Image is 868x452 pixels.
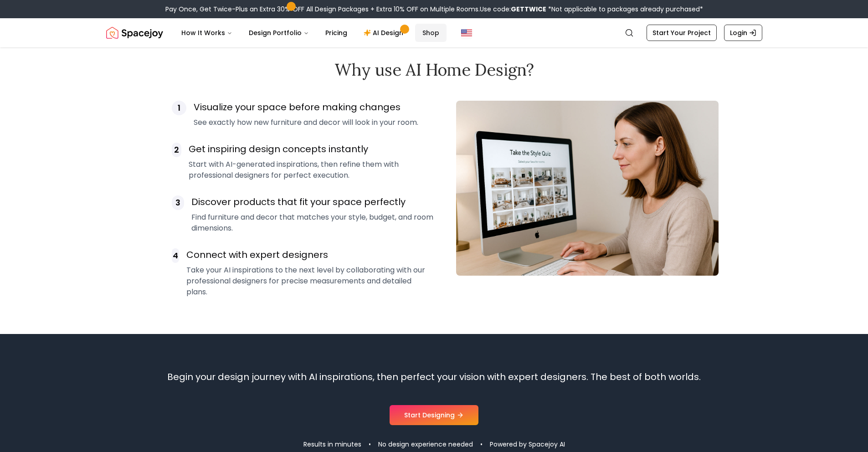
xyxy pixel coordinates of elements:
[369,440,371,449] span: •
[511,5,546,14] b: GETTWICE
[546,5,703,14] span: *Not applicable to packages already purchased*
[194,117,418,128] p: See exactly how new furniture and decor will look in your room.
[189,159,434,181] p: Start with AI-generated inspirations, then refine them with professional designers for perfect ex...
[480,5,546,14] span: Use code:
[191,195,434,208] h3: Discover products that fit your space perfectly
[490,440,565,449] span: Powered by Spacejoy AI
[106,24,163,42] a: Spacejoy
[378,440,473,449] span: No design experience needed
[194,101,418,113] h3: Visualize your space before making changes
[15,61,853,79] h2: Why use AI Home Design?
[186,265,434,298] p: Take your AI inspirations to the next level by collaborating with our professional designers for ...
[174,24,240,42] button: How It Works
[456,101,719,276] img: AI Design Preview
[480,440,483,449] span: •
[189,143,434,155] h3: Get inspiring design concepts instantly
[174,144,179,156] span: 2
[174,24,447,42] nav: Main
[106,18,762,47] nav: Global
[356,24,413,42] a: AI Design
[157,370,711,383] p: Begin your design journey with AI inspirations, then perfect your vision with expert designers. T...
[415,24,447,42] a: Shop
[241,24,316,42] button: Design Portfolio
[165,5,703,14] div: Pay Once, Get Twice-Plus an Extra 30% OFF All Design Packages + Extra 10% OFF on Multiple Rooms.
[106,24,163,42] img: Spacejoy Logo
[175,196,180,209] span: 3
[461,27,472,38] img: United States
[173,249,178,262] span: 4
[303,440,361,449] span: Results in minutes
[390,405,478,425] a: Start Designing
[178,102,180,114] span: 1
[191,212,434,234] p: Find furniture and decor that matches your style, budget, and room dimensions.
[186,248,434,261] h3: Connect with expert designers
[724,25,762,41] a: Login
[647,25,717,41] a: Start Your Project
[318,24,354,42] a: Pricing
